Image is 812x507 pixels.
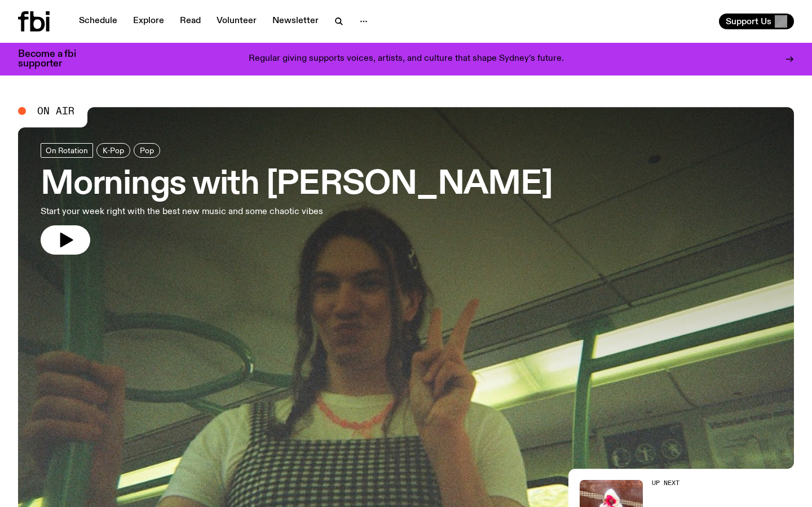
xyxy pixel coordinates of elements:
[249,54,564,64] p: Regular giving supports voices, artists, and culture that shape Sydney’s future.
[41,143,553,255] a: Mornings with [PERSON_NAME]Start your week right with the best new music and some chaotic vibes
[103,146,124,154] span: K-Pop
[652,480,749,486] h2: Up Next
[18,50,90,69] h3: Become a fbi supporter
[140,146,154,154] span: Pop
[719,14,794,29] button: Support Us
[266,14,325,29] a: Newsletter
[41,143,93,158] a: On Rotation
[72,14,124,29] a: Schedule
[46,146,88,154] span: On Rotation
[726,16,771,26] span: Support Us
[41,169,553,201] h3: Mornings with [PERSON_NAME]
[37,106,74,116] span: On Air
[41,205,329,219] p: Start your week right with the best new music and some chaotic vibes
[96,143,130,158] a: K-Pop
[173,14,208,29] a: Read
[210,14,263,29] a: Volunteer
[134,143,160,158] a: Pop
[126,14,171,29] a: Explore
